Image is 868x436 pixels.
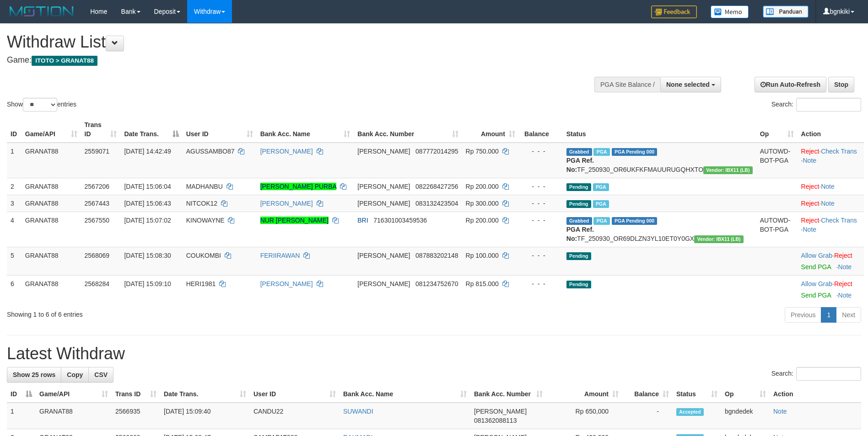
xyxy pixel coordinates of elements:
[88,367,113,383] a: CSV
[523,216,559,225] div: - - -
[112,403,160,429] td: 2566935
[260,148,313,155] a: [PERSON_NAME]
[801,148,819,155] a: Reject
[796,367,861,381] input: Search:
[85,148,110,155] span: 2559071
[566,281,591,288] span: Pending
[801,252,832,259] a: Allow Grab
[7,275,22,303] td: 6
[7,56,570,65] h4: Game:
[124,280,171,287] span: [DATE] 15:09:10
[466,200,499,207] span: Rp 300.000
[357,217,368,224] span: BRI
[523,147,559,156] div: - - -
[36,386,112,403] th: Game/API: activate to sort column ascending
[462,117,519,143] th: Amount: activate to sort column ascending
[7,212,22,247] td: 4
[773,408,787,415] a: Note
[801,200,819,207] a: Reject
[357,148,410,155] span: [PERSON_NAME]
[67,371,83,378] span: Copy
[721,386,770,403] th: Op: activate to sort column ascending
[7,117,22,143] th: ID
[801,217,819,224] a: Reject
[260,252,300,259] a: FERIIRAWAN
[523,182,559,191] div: - - -
[22,178,81,195] td: GRANAT88
[798,247,864,275] td: ·
[838,263,852,271] a: Note
[466,148,499,155] span: Rp 750.000
[834,252,852,259] a: Reject
[22,275,81,303] td: GRANAT88
[612,217,658,225] span: PGA Pending
[466,217,499,224] span: Rp 200.000
[756,117,798,143] th: Op: activate to sort column ascending
[357,252,410,259] span: [PERSON_NAME]
[801,280,834,287] span: ·
[666,81,710,88] span: None selected
[566,157,594,173] b: PGA Ref. No:
[7,5,76,18] img: MOTION_logo.png
[124,200,171,207] span: [DATE] 15:06:43
[120,117,182,143] th: Date Trans.: activate to sort column descending
[798,178,864,195] td: ·
[343,408,373,415] a: SUWANDI
[836,307,861,323] a: Next
[798,275,864,303] td: ·
[622,403,673,429] td: -
[519,117,563,143] th: Balance
[821,307,836,323] a: 1
[755,77,826,92] a: Run Auto-Refresh
[22,247,81,275] td: GRANAT88
[803,226,817,233] a: Note
[260,200,313,207] a: [PERSON_NAME]
[186,217,225,224] span: KINOWAYNE
[612,148,658,156] span: PGA Pending
[357,183,410,190] span: [PERSON_NAME]
[81,117,121,143] th: Trans ID: activate to sort column ascending
[566,226,594,242] b: PGA Ref. No:
[546,403,622,429] td: Rp 650,000
[7,195,22,212] td: 3
[801,252,834,259] span: ·
[770,386,861,403] th: Action
[801,263,831,271] a: Send PGA
[756,143,798,178] td: AUTOWD-BOT-PGA
[7,247,22,275] td: 5
[7,306,355,319] div: Showing 1 to 6 of 6 entries
[186,148,235,155] span: AGUSSAMBO87
[186,200,217,207] span: NITCOK12
[260,280,313,287] a: [PERSON_NAME]
[563,117,756,143] th: Status
[415,252,458,259] span: Copy 087883202148 to clipboard
[566,148,592,156] span: Grabbed
[798,117,864,143] th: Action
[7,143,22,178] td: 1
[7,178,22,195] td: 2
[32,56,97,66] span: ITOTO > GRANAT88
[803,157,817,164] a: Note
[563,212,756,247] td: TF_250930_OR69DLZN3YL10ET0Y0GX
[85,252,110,259] span: 2568069
[373,217,427,224] span: Copy 716301003459536 to clipboard
[250,403,340,429] td: CANDU22
[124,183,171,190] span: [DATE] 15:06:04
[838,292,852,299] a: Note
[828,77,854,92] a: Stop
[651,5,697,18] img: Feedback.jpg
[186,183,223,190] span: MADHANBU
[94,371,108,378] span: CSV
[357,280,410,287] span: [PERSON_NAME]
[466,183,499,190] span: Rp 200.000
[566,200,591,208] span: Pending
[798,212,864,247] td: · ·
[7,403,36,429] td: 1
[124,217,171,224] span: [DATE] 15:07:02
[22,143,81,178] td: GRANAT88
[61,367,89,383] a: Copy
[260,217,329,224] a: NUR [PERSON_NAME]
[22,117,81,143] th: Game/API: activate to sort column ascending
[22,212,81,247] td: GRANAT88
[546,386,622,403] th: Amount: activate to sort column ascending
